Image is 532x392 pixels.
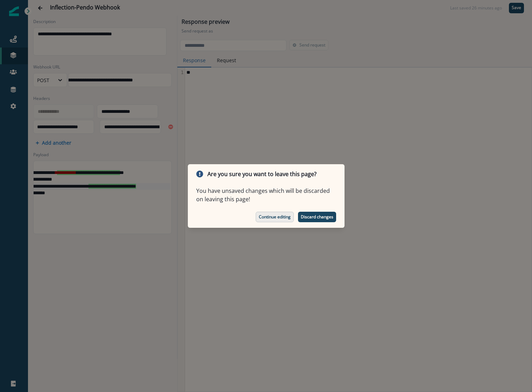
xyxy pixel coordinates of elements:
[298,212,336,222] button: Discard changes
[256,212,294,222] button: Continue editing
[301,215,333,219] p: Discard changes
[259,215,291,219] p: Continue editing
[196,187,336,203] p: You have unsaved changes which will be discarded on leaving this page!
[207,170,317,178] p: Are you sure you want to leave this page?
